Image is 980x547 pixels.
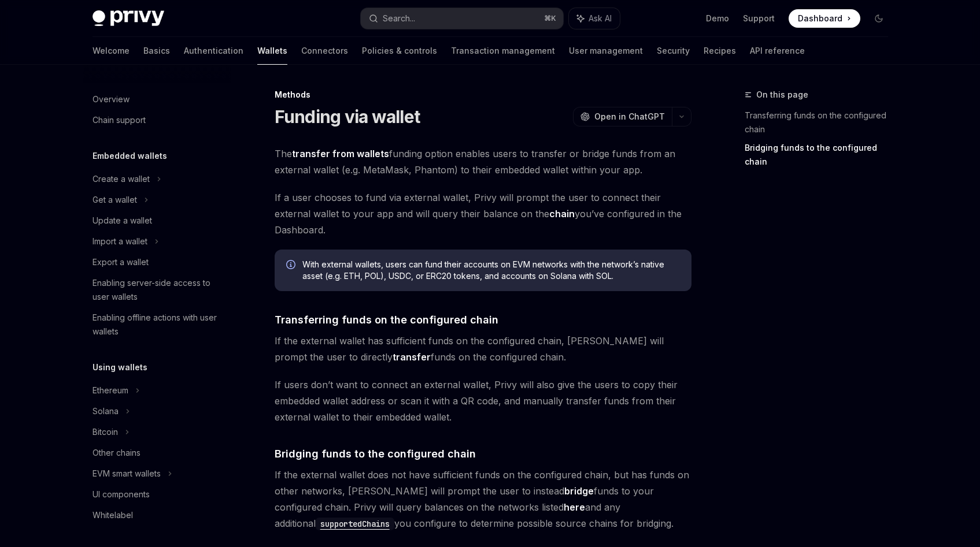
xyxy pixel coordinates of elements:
[292,148,389,159] strong: transfer from wallets
[275,106,420,127] h1: Funding via wallet
[93,446,140,460] div: Other chains
[93,311,224,338] div: Enabling offline actions with user wallets
[286,260,298,271] svg: Info
[275,446,476,462] span: Bridging funds to the configured chain
[549,208,575,220] a: chain
[83,307,231,342] a: Enabling offline actions with user wallets
[93,149,167,163] h5: Embedded wallets
[316,518,394,530] code: supportedChains
[745,106,897,139] a: Transferring funds on the configured chain
[93,360,147,374] h5: Using wallets
[83,210,231,231] a: Update a wallet
[93,255,149,269] div: Export a wallet
[569,8,620,29] button: Ask AI
[275,89,691,101] div: Methods
[383,12,415,25] div: Search...
[594,111,665,122] span: Open in ChatGPT
[93,508,133,522] div: Whitelabel
[93,10,164,27] img: dark logo
[706,13,729,24] a: Demo
[93,172,150,186] div: Create a wallet
[573,107,672,126] button: Open in ChatGPT
[93,235,147,248] div: Import a wallet
[93,37,130,65] a: Welcome
[83,484,231,505] a: UI components
[569,37,643,65] a: User management
[83,273,231,307] a: Enabling server-side access to user wallets
[275,333,691,365] span: If the external wallet has sufficient funds on the configured chain, [PERSON_NAME] will prompt th...
[393,351,431,363] strong: transfer
[93,488,150,501] div: UI components
[93,214,152,228] div: Update a wallet
[657,37,690,65] a: Security
[184,37,243,65] a: Authentication
[83,110,231,131] a: Chain support
[275,312,498,328] span: Transferring funds on the configured chain
[798,13,842,24] span: Dashboard
[362,37,437,65] a: Policies & controls
[301,37,348,65] a: Connectors
[750,37,805,65] a: API reference
[83,252,231,273] a: Export a wallet
[302,259,680,282] span: With external wallets, users can fund their accounts on EVM networks with the network’s native as...
[743,13,775,24] a: Support
[451,37,555,65] a: Transaction management
[361,8,563,29] button: Search...⌘K
[257,37,287,65] a: Wallets
[93,92,130,106] div: Overview
[316,518,394,529] a: supportedChains
[93,276,224,304] div: Enabling server-side access to user wallets
[756,88,808,102] span: On this page
[93,425,118,439] div: Bitcoin
[745,139,897,171] a: Bridging funds to the configured chain
[564,501,585,513] a: here
[275,146,691,178] span: The funding option enables users to transfer or bridge funds from an external wallet (e.g. MetaMa...
[544,14,556,23] span: ⌘ K
[93,404,119,418] div: Solana
[589,13,612,24] span: Ask AI
[143,37,170,65] a: Basics
[870,9,888,28] button: Toggle dark mode
[93,384,128,397] div: Ethereum
[93,193,137,207] div: Get a wallet
[275,377,691,425] span: If users don’t want to connect an external wallet, Privy will also give the users to copy their e...
[83,505,231,526] a: Whitelabel
[275,467,691,531] span: If the external wallet does not have sufficient funds on the configured chain, but has funds on o...
[564,485,594,497] strong: bridge
[704,37,736,65] a: Recipes
[93,467,161,481] div: EVM smart wallets
[83,89,231,110] a: Overview
[789,9,860,28] a: Dashboard
[83,442,231,463] a: Other chains
[275,189,691,238] span: If a user chooses to fund via external wallet, Privy will prompt the user to connect their extern...
[93,113,146,127] div: Chain support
